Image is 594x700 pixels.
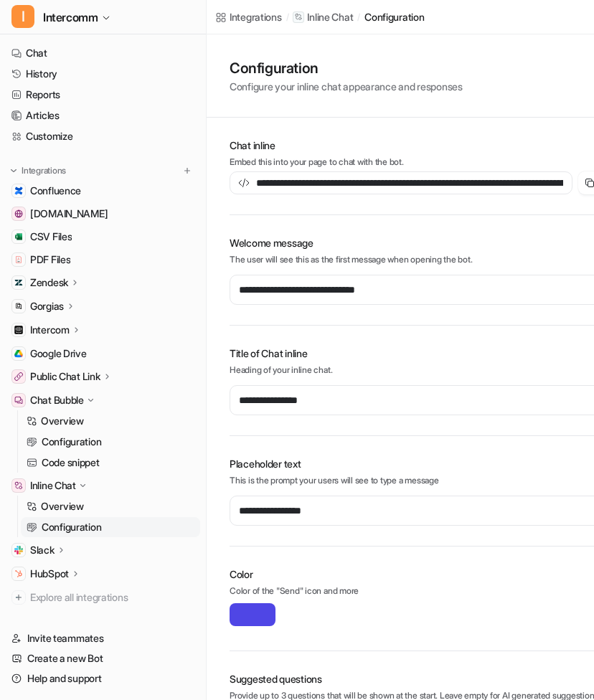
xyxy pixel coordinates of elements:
img: Public Chat Link [14,372,23,381]
p: Zendesk [30,275,68,290]
a: Invite teammates [6,628,200,648]
img: Zendesk [14,278,23,287]
a: PDF FilesPDF Files [6,250,200,270]
button: Integrations [6,164,70,178]
span: Google Drive [30,346,87,361]
p: Configuration [42,520,101,534]
p: Configuration [42,435,101,449]
a: Code snippet [21,453,200,473]
p: Inline Chat [307,10,353,24]
img: Slack [14,546,23,554]
a: Articles [6,105,200,126]
a: Create a new Bot [6,648,200,668]
img: www.helpdesk.com [14,209,23,218]
p: Chat Bubble [30,393,84,407]
a: Integrations [215,9,282,24]
img: Inline Chat [14,481,23,490]
img: Google Drive [14,349,23,358]
span: / [357,11,360,24]
a: configuration [364,9,424,24]
a: Help and support [6,668,200,689]
span: Confluence [30,184,81,198]
p: Overview [41,499,84,514]
p: Code snippet [42,455,100,470]
h1: Configuration [230,57,463,79]
img: PDF Files [14,255,23,264]
img: explore all integrations [11,590,26,605]
a: CSV FilesCSV Files [6,227,200,247]
p: Gorgias [30,299,64,313]
span: [DOMAIN_NAME] [30,207,108,221]
a: ConfluenceConfluence [6,181,200,201]
span: PDF Files [30,252,70,267]
p: Public Chat Link [30,369,100,384]
a: Google DriveGoogle Drive [6,344,200,364]
a: History [6,64,200,84]
p: Slack [30,543,55,557]
span: I [11,5,34,28]
p: Overview [41,414,84,428]
a: Inline Chat [293,10,353,24]
p: Intercom [30,323,70,337]
p: Configure your inline chat appearance and responses [230,79,463,94]
img: Gorgias [14,302,23,311]
img: HubSpot [14,569,23,578]
a: Configuration [21,432,200,452]
a: Explore all integrations [6,587,200,607]
p: Inline Chat [30,478,76,493]
img: CSV Files [14,232,23,241]
img: expand menu [9,166,19,176]
img: Intercom [14,326,23,334]
img: Confluence [14,186,23,195]
p: Integrations [22,165,66,176]
a: Chat [6,43,200,63]
a: Customize [6,126,200,146]
span: / [286,11,289,24]
img: menu_add.svg [182,166,192,176]
span: Intercomm [43,7,98,27]
p: HubSpot [30,567,69,581]
span: Explore all integrations [30,586,194,609]
a: Reports [6,85,200,105]
a: Configuration [21,517,200,537]
a: Overview [21,496,200,516]
a: www.helpdesk.com[DOMAIN_NAME] [6,204,200,224]
span: CSV Files [30,230,72,244]
img: Chat Bubble [14,396,23,405]
a: Overview [21,411,200,431]
div: Integrations [230,9,282,24]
